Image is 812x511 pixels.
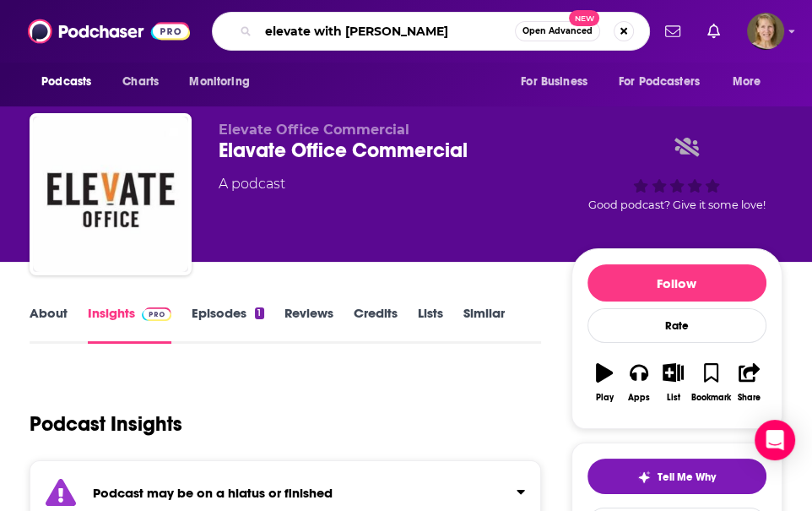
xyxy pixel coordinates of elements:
span: Charts [122,70,159,94]
button: List [656,352,690,413]
button: Bookmark [690,352,732,413]
div: A podcast [219,174,285,194]
span: Monitoring [189,70,249,94]
button: Open AdvancedNew [515,21,600,41]
div: 1 [255,307,263,319]
a: Lists [418,305,443,344]
img: tell me why sparkle [637,470,651,484]
button: tell me why sparkleTell Me Why [587,459,766,494]
span: New [569,10,599,26]
button: open menu [721,66,782,98]
div: Good podcast? Give it some love! [571,122,782,226]
a: Credits [354,305,398,344]
a: Show notifications dropdown [701,17,727,46]
img: Podchaser - Follow, Share and Rate Podcasts [28,15,190,47]
div: Play [596,393,614,403]
button: open menu [608,66,724,98]
img: Elavate Office Commercial [33,117,188,272]
button: Follow [587,264,766,302]
button: open menu [509,66,609,98]
span: Podcasts [41,70,91,94]
div: Apps [628,393,650,403]
div: Search podcasts, credits, & more... [212,12,650,51]
span: More [733,70,761,94]
button: open menu [30,66,113,98]
div: Rate [587,308,766,343]
img: Podchaser Pro [142,307,171,321]
div: List [667,393,680,403]
a: Reviews [284,305,333,344]
a: Episodes1 [192,305,263,344]
a: InsightsPodchaser Pro [88,305,171,344]
span: Logged in as tvdockum [747,13,784,50]
button: Play [587,352,622,413]
div: Open Intercom Messenger [755,420,795,460]
a: About [30,305,68,344]
a: Charts [111,66,169,98]
span: Good podcast? Give it some love! [588,198,766,211]
span: For Business [521,70,587,94]
span: Elevate Office Commercial [219,122,409,138]
button: Show profile menu [747,13,784,50]
input: Search podcasts, credits, & more... [258,18,515,45]
h1: Podcast Insights [30,411,182,437]
a: Similar [463,305,505,344]
span: For Podcasters [619,70,700,94]
button: Apps [622,352,657,413]
button: Share [732,352,766,413]
div: Bookmark [691,393,731,403]
img: User Profile [747,13,784,50]
div: Share [738,393,761,403]
span: Open Advanced [522,27,593,35]
strong: Podcast may be on a hiatus or finished [93,485,333,501]
button: open menu [177,66,271,98]
span: Tell Me Why [658,470,716,484]
a: Show notifications dropdown [658,17,687,46]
